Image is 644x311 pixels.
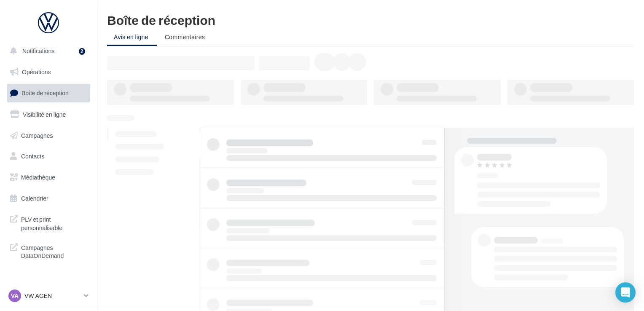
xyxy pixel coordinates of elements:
a: Contacts [5,147,92,165]
span: Campagnes DataOnDemand [21,242,87,260]
a: Médiathèque [5,169,92,186]
span: Visibilité en ligne [23,111,66,118]
div: Boîte de réception [107,13,634,26]
a: Campagnes [5,127,92,145]
div: Open Intercom Messenger [615,282,636,303]
span: Contacts [21,153,44,160]
a: Opérations [5,63,92,81]
span: VA [11,292,19,300]
a: Calendrier [5,190,92,207]
span: Notifications [22,47,54,54]
span: Commentaires [165,33,205,40]
span: Calendrier [21,195,48,202]
span: Boîte de réception [21,89,69,97]
a: Campagnes DataOnDemand [5,239,92,263]
a: VA VW AGEN [7,288,90,304]
span: Opérations [22,68,51,75]
span: Campagnes [21,131,53,139]
span: PLV et print personnalisable [21,214,87,232]
button: Notifications 2 [5,42,89,60]
a: Boîte de réception [5,84,92,102]
p: VW AGEN [24,292,80,300]
a: Visibilité en ligne [5,106,92,123]
div: 2 [79,48,85,55]
span: Médiathèque [21,174,55,181]
a: PLV et print personnalisable [5,210,92,235]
